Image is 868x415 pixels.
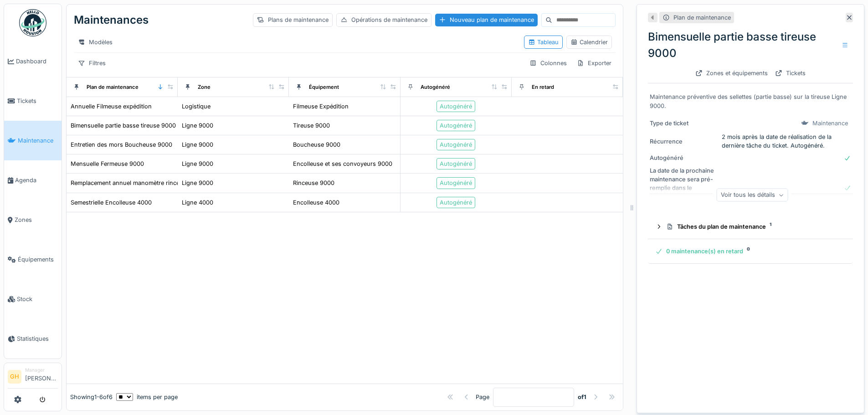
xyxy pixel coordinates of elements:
[4,41,62,81] a: Dashboard
[528,38,559,46] div: Tableau
[71,140,172,149] div: Entretien des mors Boucheuse 9000
[652,243,849,260] summary: 0 maintenance(s) en retard0
[440,198,472,207] div: Autogénéré
[293,198,339,207] div: Encolleuse 4000
[570,38,608,46] div: Calendrier
[25,367,58,386] li: [PERSON_NAME]
[4,160,62,200] a: Agenda
[182,140,213,149] div: Ligne 9000
[655,247,842,256] div: 0 maintenance(s) en retard
[652,218,849,235] summary: Tâches du plan de maintenance1
[182,121,213,130] div: Ligne 9000
[71,179,206,187] div: Remplacement annuel manomètre rinceuse 9000
[4,81,62,121] a: Tickets
[812,119,848,128] div: Maintenance
[4,279,62,319] a: Stock
[293,140,340,149] div: Boucheuse 9000
[573,56,616,70] div: Exporter
[440,140,472,149] div: Autogénéré
[182,179,213,187] div: Ligne 9000
[17,295,58,303] span: Stock
[440,179,472,187] div: Autogénéré
[74,56,110,70] div: Filtres
[309,83,339,91] div: Équipement
[74,8,149,32] div: Maintenances
[722,133,851,150] div: 2 mois après la date de réalisation de la dernière tâche du ticket. Autogénéré.
[650,154,718,162] div: Autogénéré
[666,222,842,231] div: Tâches du plan de maintenance
[440,159,472,168] div: Autogénéré
[87,83,139,91] div: Plan de maintenance
[440,121,472,130] div: Autogénéré
[71,121,176,130] div: Bimensuelle partie basse tireuse 9000
[19,9,46,36] img: Badge_color-CXgf-gQk.svg
[17,334,58,343] span: Statistiques
[771,67,809,79] div: Tickets
[440,102,472,111] div: Autogénéré
[717,189,788,202] div: Voir tous les détails
[650,166,718,210] div: La date de la prochaine maintenance sera pré-remplie dans le formulaire de clôture du rapport
[116,393,178,401] div: items per page
[650,119,718,128] div: Type de ticket
[15,215,58,224] span: Zones
[71,198,152,207] div: Semestrielle Encolleuse 4000
[4,319,62,359] a: Statistiques
[532,83,554,91] div: En retard
[476,393,489,401] div: Page
[293,102,349,111] div: Filmeuse Expédition
[16,57,58,66] span: Dashboard
[578,393,586,401] strong: of 1
[293,179,334,187] div: Rinceuse 9000
[70,393,113,401] div: Showing 1 - 6 of 6
[198,83,211,91] div: Zone
[8,370,21,384] li: GH
[182,159,213,168] div: Ligne 9000
[650,92,851,110] div: Maintenance préventive des sellettes (partie basse) sur la tireuse Ligne 9000.
[17,97,58,105] span: Tickets
[4,240,62,279] a: Équipements
[18,136,58,145] span: Maintenance
[525,56,571,70] div: Colonnes
[293,121,330,130] div: Tireuse 9000
[71,159,144,168] div: Mensuelle Fermeuse 9000
[18,255,58,264] span: Équipements
[253,13,333,26] div: Plans de maintenance
[336,13,431,26] div: Opérations de maintenance
[182,198,213,207] div: Ligne 4000
[74,36,117,49] div: Modèles
[4,121,62,160] a: Maintenance
[8,367,58,389] a: GH Manager[PERSON_NAME]
[421,83,450,91] div: Autogénéré
[650,137,718,146] div: Récurrence
[4,200,62,240] a: Zones
[692,67,771,79] div: Zones et équipements
[673,13,731,22] div: Plan de maintenance
[182,102,211,111] div: Logistique
[15,176,58,184] span: Agenda
[25,367,58,374] div: Manager
[648,29,853,61] div: Bimensuelle partie basse tireuse 9000
[71,102,152,111] div: Annuelle Filmeuse expédition
[293,159,392,168] div: Encolleuse et ses convoyeurs 9000
[435,14,538,26] div: Nouveau plan de maintenance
